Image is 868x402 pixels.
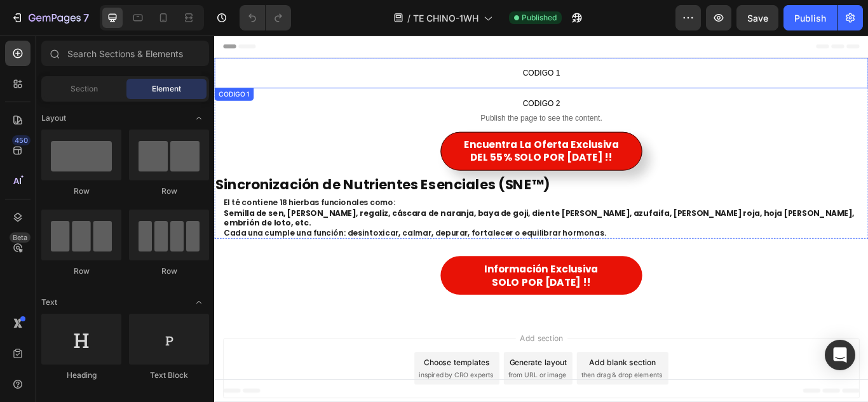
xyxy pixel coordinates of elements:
span: / [407,11,410,25]
a: Información ExclusivaSOLO POR [DATE] !! [264,257,499,302]
span: from URL or image [342,390,410,401]
div: 450 [12,135,31,145]
div: Row [41,185,121,197]
div: Generate layout [344,374,411,387]
div: Publish [794,11,826,25]
div: Heading [41,370,121,381]
input: Search Sections & Elements [41,41,209,66]
iframe: Design area [214,36,868,402]
p: Información Exclusiva SOLO POR [DATE] !! [315,265,448,295]
div: Row [129,185,209,197]
strong: Semilla de sen, [PERSON_NAME], regaliz, cáscara de naranja, baya de goji, diente [PERSON_NAME], a... [11,201,746,225]
span: Add section [351,346,412,359]
p: encuentra la Oferta Exclusiva DEL 55% SOLO POR [DATE] !! [291,120,471,150]
div: Text Block [129,370,209,381]
span: TE CHINO-1WH [413,11,478,25]
div: Choose templates [245,374,322,387]
div: Beta [10,232,31,243]
span: Section [71,83,98,95]
div: Open Intercom Messenger [825,340,855,370]
span: Save [747,13,768,23]
div: Undo/Redo [240,5,291,30]
a: encuentra la Oferta ExclusivaDEL 55% SOLO POR [DATE] !! [264,112,499,157]
div: Add blank section [437,374,515,387]
span: then drag & drop elements [428,390,522,401]
p: 7 [83,10,89,25]
span: Toggle open [189,108,209,128]
span: Element [152,83,181,95]
div: Row [129,265,209,277]
button: Publish [783,5,837,30]
div: Row [41,265,121,277]
span: inspired by CRO experts [238,390,325,401]
p: El té contiene 18 hierbas funcionales como: Cada una cumple una función: desintoxicar, calmar, de... [11,189,752,236]
span: Toggle open [189,292,209,312]
button: 7 [5,5,95,30]
span: Text [41,297,57,308]
span: Published [522,12,557,23]
span: Layout [41,112,66,124]
button: Save [736,5,778,30]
